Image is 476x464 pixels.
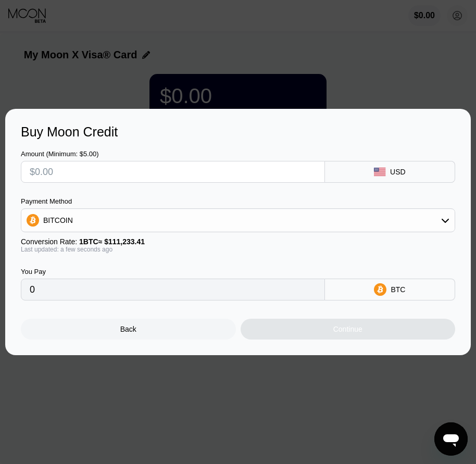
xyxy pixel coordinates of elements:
[434,422,468,456] iframe: Button to launch messaging window
[120,325,136,333] div: Back
[21,319,236,340] div: Back
[21,237,455,246] div: Conversion Rate:
[21,150,325,158] div: Amount (Minimum: $5.00)
[21,124,455,140] div: Buy Moon Credit
[390,168,406,176] div: USD
[391,285,405,294] div: BTC
[79,237,145,246] span: 1 BTC ≈ $111,233.41
[30,161,316,182] input: $0.00
[43,216,73,224] div: BITCOIN
[21,268,325,275] div: You Pay
[21,197,455,205] div: Payment Method
[21,210,455,231] div: BITCOIN
[21,246,455,253] div: Last updated: a few seconds ago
